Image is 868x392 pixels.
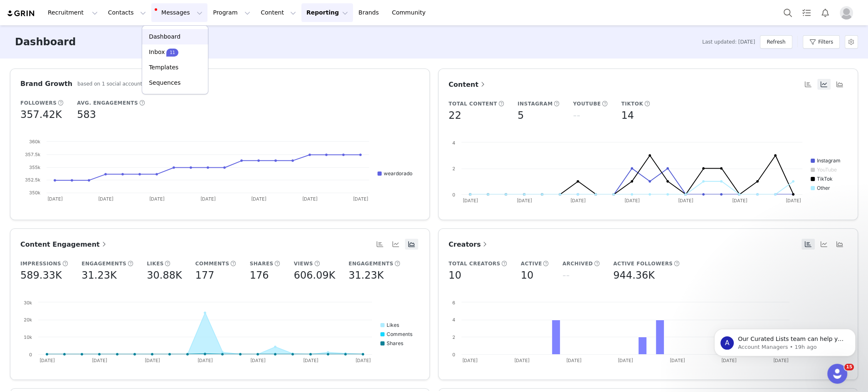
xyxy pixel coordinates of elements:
[449,268,461,283] h5: 10
[702,38,755,46] span: Last updated: [DATE]
[20,260,61,267] h5: Impressions
[387,331,412,337] text: Comments
[670,358,685,363] text: [DATE]
[20,239,108,250] a: Content Engagement
[518,108,524,123] h5: 5
[29,352,32,358] text: 0
[149,63,178,72] p: Templates
[353,196,368,202] text: [DATE]
[449,81,487,88] span: Content
[250,358,266,363] text: [DATE]
[817,157,841,164] text: Instagram
[20,240,108,248] span: Content Engagement
[29,164,40,170] text: 355k
[250,268,269,283] h5: 176
[817,185,830,191] text: Other
[449,239,489,250] a: Creators
[452,300,455,306] text: 6
[570,198,586,203] text: [DATE]
[20,99,57,107] h5: Followers
[449,108,461,123] h5: 22
[624,198,640,203] text: [DATE]
[250,260,274,267] h5: Shares
[29,139,40,145] text: 360k
[573,108,580,123] h5: --
[452,317,455,323] text: 4
[521,268,534,283] h5: 10
[149,48,165,56] p: Inbox
[463,198,478,203] text: [DATE]
[77,99,138,107] h5: Avg. Engagements
[732,198,747,203] text: [DATE]
[303,358,318,363] text: [DATE]
[348,268,383,283] h5: 31.23K
[149,32,180,41] p: Dashboard
[302,196,318,202] text: [DATE]
[20,79,72,89] h3: Brand Growth
[452,192,455,198] text: 0
[387,3,434,22] a: Community
[387,340,403,346] text: Shares
[562,268,570,283] h5: --
[301,3,353,22] button: Reporting
[840,6,853,20] img: placeholder-profile.jpg
[613,268,655,283] h5: 944.36K
[147,260,164,267] h5: Likes
[348,260,393,267] h5: Engagements
[81,268,116,283] h5: 31.23K
[195,260,229,267] h5: Comments
[817,176,833,182] text: TikTok
[613,260,673,267] h5: Active Followers
[562,260,593,267] h5: Archived
[47,196,63,202] text: [DATE]
[779,3,797,22] button: Search
[786,198,801,203] text: [DATE]
[816,3,834,22] button: Notifications
[145,358,160,363] text: [DATE]
[77,80,142,88] h5: based on 1 social account
[24,317,32,323] text: 20k
[702,311,868,370] iframe: Intercom notifications message
[517,198,532,203] text: [DATE]
[195,268,215,283] h5: 177
[452,352,455,358] text: 0
[678,198,693,203] text: [DATE]
[20,107,62,122] h5: 357.42K
[514,358,530,363] text: [DATE]
[618,358,633,363] text: [DATE]
[92,358,107,363] text: [DATE]
[452,166,455,171] text: 2
[621,108,634,123] h5: 14
[294,268,335,283] h5: 606.09K
[573,100,601,108] h5: YouTube
[103,3,151,22] button: Contacts
[760,35,792,49] button: Refresh
[518,100,553,108] h5: Instagram
[98,196,113,202] text: [DATE]
[39,358,55,363] text: [DATE]
[452,140,455,146] text: 4
[294,260,313,267] h5: Views
[77,107,96,122] h5: 583
[521,260,542,267] h5: Active
[355,358,371,363] text: [DATE]
[803,35,840,49] button: Filters
[43,3,103,22] button: Recruitment
[25,152,40,157] text: 357.5k
[835,6,861,20] button: Profile
[25,177,40,183] text: 352.5k
[256,3,301,22] button: Content
[7,10,36,17] img: grin logo
[621,100,643,108] h5: TikTok
[387,322,399,328] text: Likes
[81,260,126,267] h5: Engagements
[797,3,816,22] a: Tasks
[20,268,62,283] h5: 589.33K
[149,78,180,87] p: Sequences
[449,240,489,248] span: Creators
